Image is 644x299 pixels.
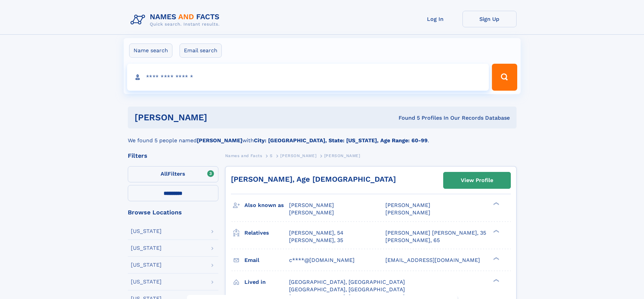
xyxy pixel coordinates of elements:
[131,229,162,234] div: [US_STATE]
[492,256,500,261] div: ❯
[280,151,316,160] a: [PERSON_NAME]
[385,209,430,216] span: [PERSON_NAME]
[385,237,440,244] a: [PERSON_NAME], 65
[244,276,289,288] h3: Lived in
[244,255,289,266] h3: Email
[289,279,405,285] span: [GEOGRAPHIC_DATA], [GEOGRAPHIC_DATA]
[461,173,493,188] div: View Profile
[444,172,510,188] a: View Profile
[289,237,343,244] a: [PERSON_NAME], 35
[197,137,242,144] b: [PERSON_NAME]
[385,257,480,263] span: [EMAIL_ADDRESS][DOMAIN_NAME]
[128,153,218,159] div: Filters
[270,151,273,160] a: S
[289,286,405,293] span: [GEOGRAPHIC_DATA], [GEOGRAPHIC_DATA]
[289,209,334,216] span: [PERSON_NAME]
[161,171,168,177] span: All
[128,11,225,29] img: Logo Names and Facts
[129,43,172,58] label: Name search
[127,64,489,91] input: search input
[492,229,500,233] div: ❯
[324,153,360,158] span: [PERSON_NAME]
[492,278,500,282] div: ❯
[225,151,262,160] a: Names and Facts
[492,64,517,91] button: Search Button
[289,229,343,237] a: [PERSON_NAME], 54
[254,137,428,144] b: City: [GEOGRAPHIC_DATA], State: [US_STATE], Age Range: 60-99
[128,209,218,215] div: Browse Locations
[289,202,334,208] span: [PERSON_NAME]
[231,175,396,183] a: [PERSON_NAME], Age [DEMOGRAPHIC_DATA]
[462,11,517,27] a: Sign Up
[303,114,510,122] div: Found 5 Profiles In Our Records Database
[131,279,162,285] div: [US_STATE]
[385,202,430,208] span: [PERSON_NAME]
[128,166,218,182] label: Filters
[280,153,316,158] span: [PERSON_NAME]
[492,202,500,206] div: ❯
[128,128,517,145] div: We found 5 people named with .
[135,113,303,122] h1: [PERSON_NAME]
[180,43,222,58] label: Email search
[385,229,486,237] a: [PERSON_NAME] [PERSON_NAME], 35
[244,227,289,239] h3: Relatives
[131,262,162,268] div: [US_STATE]
[131,245,162,251] div: [US_STATE]
[244,200,289,211] h3: Also known as
[408,11,462,27] a: Log In
[270,153,273,158] span: S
